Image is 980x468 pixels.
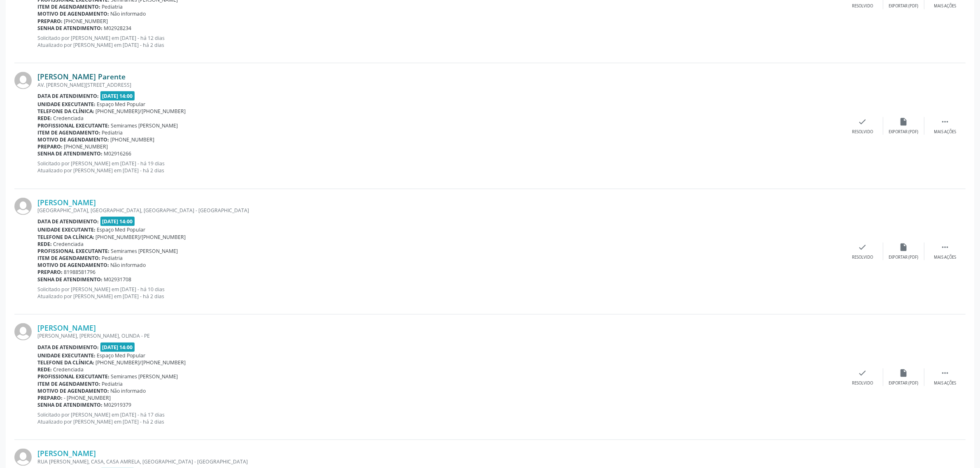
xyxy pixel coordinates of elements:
[37,366,52,373] b: Rede:
[37,72,126,81] a: [PERSON_NAME] Parente
[889,380,919,386] div: Exportar (PDF)
[100,343,135,352] span: [DATE] 14:00
[37,380,100,387] b: Item de agendamento:
[37,25,102,32] b: Senha de atendimento:
[940,117,950,126] i: 
[102,255,123,262] span: Pediatria
[858,243,867,252] i: check
[104,276,132,283] span: M02931708
[97,352,146,359] span: Espaço Med Popular
[64,18,108,25] span: [PHONE_NUMBER]
[37,218,99,225] b: Data de atendimento:
[889,129,919,135] div: Exportar (PDF)
[37,411,842,425] p: Solicitado por [PERSON_NAME] em [DATE] - há 17 dias Atualizado por [PERSON_NAME] em [DATE] - há 2...
[37,122,109,129] b: Profissional executante:
[37,136,109,143] b: Motivo de agendamento:
[899,368,908,378] i: insert_drive_file
[899,243,908,252] i: insert_drive_file
[37,150,102,157] b: Senha de atendimento:
[852,3,873,9] div: Resolvido
[852,255,873,260] div: Resolvido
[940,243,950,252] i: 
[97,226,146,233] span: Espaço Med Popular
[934,380,956,386] div: Mais ações
[96,108,186,115] span: [PHONE_NUMBER]/[PHONE_NUMBER]
[37,352,95,359] b: Unidade executante:
[37,344,99,351] b: Data de atendimento:
[104,150,132,157] span: M02916266
[37,115,52,122] b: Rede:
[111,122,178,129] span: Semirames [PERSON_NAME]
[37,207,842,214] div: [GEOGRAPHIC_DATA], [GEOGRAPHIC_DATA], [GEOGRAPHIC_DATA] - [GEOGRAPHIC_DATA]
[111,136,155,143] span: [PHONE_NUMBER]
[940,368,950,378] i: 
[96,234,186,241] span: [PHONE_NUMBER]/[PHONE_NUMBER]
[111,248,178,255] span: Semirames [PERSON_NAME]
[104,25,132,32] span: M02928234
[97,101,146,108] span: Espaço Med Popular
[37,18,63,25] b: Preparo:
[64,269,96,276] span: 81988581796
[37,241,52,248] b: Rede:
[37,3,100,10] b: Item de agendamento:
[37,262,109,269] b: Motivo de agendamento:
[37,387,109,394] b: Motivo de agendamento:
[37,35,842,49] p: Solicitado por [PERSON_NAME] em [DATE] - há 12 dias Atualizado por [PERSON_NAME] em [DATE] - há 2...
[102,380,123,387] span: Pediatria
[37,286,842,300] p: Solicitado por [PERSON_NAME] em [DATE] - há 10 dias Atualizado por [PERSON_NAME] em [DATE] - há 2...
[37,198,96,207] a: [PERSON_NAME]
[37,269,63,276] b: Preparo:
[37,276,102,283] b: Senha de atendimento:
[64,394,111,401] span: - [PHONE_NUMBER]
[37,101,95,108] b: Unidade executante:
[37,129,100,136] b: Item de agendamento:
[14,449,32,466] img: img
[102,3,123,10] span: Pediatria
[37,93,99,100] b: Data de atendimento:
[54,115,84,122] span: Credenciada
[37,234,94,241] b: Telefone da clínica:
[37,401,102,408] b: Senha de atendimento:
[37,108,94,115] b: Telefone da clínica:
[111,10,146,17] span: Não informado
[102,129,123,136] span: Pediatria
[37,394,63,401] b: Preparo:
[858,368,867,378] i: check
[852,129,873,135] div: Resolvido
[37,143,63,150] b: Preparo:
[37,332,842,339] div: [PERSON_NAME], [PERSON_NAME], OLINDA - PE
[37,373,109,380] b: Profissional executante:
[37,359,94,366] b: Telefone da clínica:
[111,373,178,380] span: Semirames [PERSON_NAME]
[100,91,135,101] span: [DATE] 14:00
[64,143,108,150] span: [PHONE_NUMBER]
[104,401,132,408] span: M02919379
[889,255,919,260] div: Exportar (PDF)
[37,226,95,233] b: Unidade executante:
[100,217,135,226] span: [DATE] 14:00
[899,117,908,126] i: insert_drive_file
[37,458,842,465] div: RUA [PERSON_NAME], CASA, CASA AMRELA, [GEOGRAPHIC_DATA] - [GEOGRAPHIC_DATA]
[934,3,956,9] div: Mais ações
[37,248,109,255] b: Profissional executante:
[37,323,96,332] a: [PERSON_NAME]
[37,81,842,88] div: AV. [PERSON_NAME][STREET_ADDRESS]
[14,323,32,341] img: img
[858,117,867,126] i: check
[111,387,146,394] span: Não informado
[14,72,32,89] img: img
[934,255,956,260] div: Mais ações
[934,129,956,135] div: Mais ações
[37,255,100,262] b: Item de agendamento:
[54,366,84,373] span: Credenciada
[852,380,873,386] div: Resolvido
[889,3,919,9] div: Exportar (PDF)
[14,198,32,215] img: img
[111,262,146,269] span: Não informado
[54,241,84,248] span: Credenciada
[96,359,186,366] span: [PHONE_NUMBER]/[PHONE_NUMBER]
[37,160,842,174] p: Solicitado por [PERSON_NAME] em [DATE] - há 19 dias Atualizado por [PERSON_NAME] em [DATE] - há 2...
[37,449,96,458] a: [PERSON_NAME]
[37,10,109,17] b: Motivo de agendamento:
